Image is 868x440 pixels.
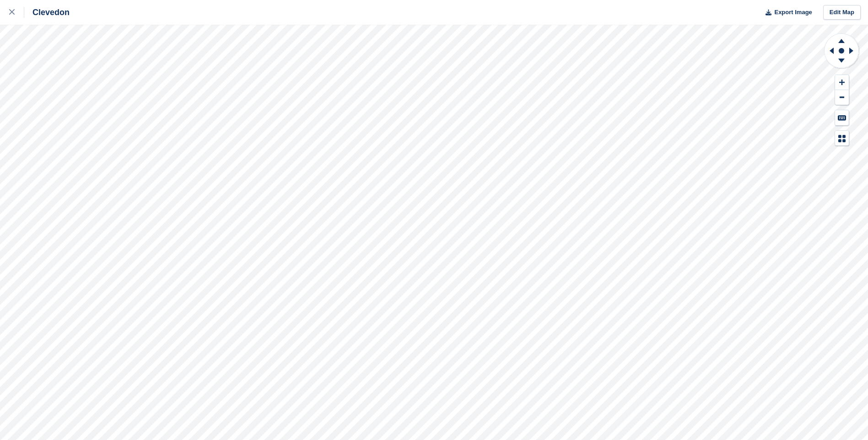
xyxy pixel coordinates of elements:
button: Keyboard Shortcuts [835,110,849,125]
button: Zoom Out [835,90,849,105]
span: Export Image [774,8,812,17]
button: Zoom In [835,75,849,90]
a: Edit Map [823,5,861,20]
div: Clevedon [24,7,70,18]
button: Map Legend [835,131,849,146]
button: Export Image [760,5,812,20]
